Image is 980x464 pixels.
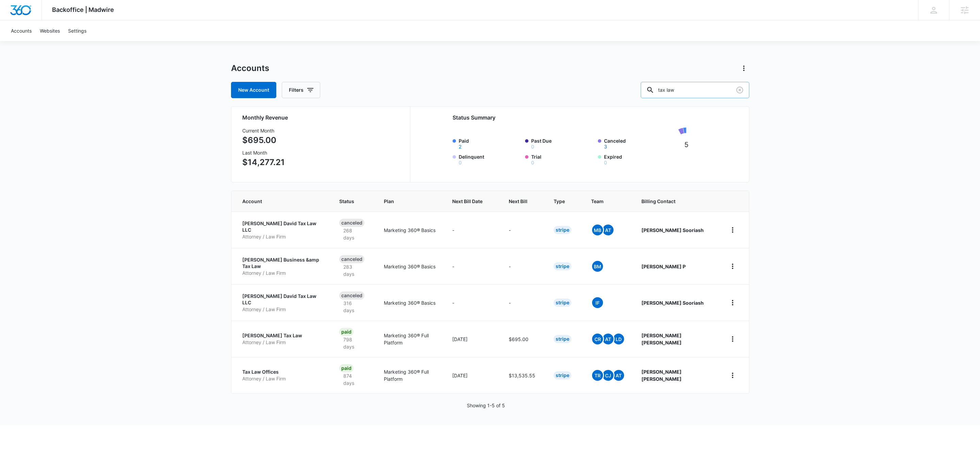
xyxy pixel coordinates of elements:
[242,293,323,306] p: [PERSON_NAME] David Tax Law LLC
[339,291,364,300] div: Canceled
[64,20,91,41] a: Settings
[453,113,704,122] h2: Status Summary
[734,85,745,95] button: Clear
[509,198,527,205] span: Next Bill
[603,225,614,235] span: At
[242,256,323,276] a: [PERSON_NAME] Business &amp Tax LawAttorney / Law Firm
[242,369,323,382] a: Tax Law OfficesAttorney / Law Firm
[339,300,367,314] p: 316 days
[554,198,565,205] span: Type
[738,63,749,74] button: Actions
[459,144,461,149] button: Paid
[592,261,603,272] span: BM
[282,82,320,98] button: Filters
[339,227,367,241] p: 268 days
[339,328,354,336] div: Paid
[242,270,323,276] p: Attorney / Law Firm
[501,321,545,357] td: $695.00
[501,248,545,284] td: -
[592,370,603,381] span: TR
[231,82,276,98] a: New Account
[242,134,285,146] p: $695.00
[684,140,688,149] tspan: 5
[242,127,285,134] h3: Current Month
[384,198,436,205] span: Plan
[242,332,323,339] p: [PERSON_NAME] Tax Law
[641,82,749,98] input: Search
[231,63,269,73] h1: Accounts
[339,372,367,387] p: 874 days
[554,371,571,379] div: Stripe
[339,219,364,227] div: Canceled
[501,357,545,393] td: $13,535.55
[467,402,505,409] p: Showing 1-5 of 5
[242,220,323,233] p: [PERSON_NAME] David Tax Law LLC
[242,306,323,313] p: Attorney / Law Firm
[242,113,402,122] h2: Monthly Revenue
[727,297,738,308] button: home
[242,198,313,205] span: Account
[554,335,571,343] div: Stripe
[444,248,501,284] td: -
[339,198,357,205] span: Status
[501,284,545,321] td: -
[604,153,667,165] label: Expired
[531,137,594,149] label: Past Due
[339,364,354,372] div: Paid
[604,137,667,149] label: Canceled
[727,370,738,381] button: home
[444,357,501,393] td: [DATE]
[242,220,323,240] a: [PERSON_NAME] David Tax Law LLCAttorney / Law Firm
[452,198,483,205] span: Next Bill Date
[444,321,501,357] td: [DATE]
[242,156,285,168] p: $14,277.21
[727,334,738,344] button: home
[501,212,545,248] td: -
[613,334,624,344] span: LD
[603,334,614,344] span: AT
[641,198,710,205] span: Billing Contact
[384,299,436,306] p: Marketing 360® Basics
[641,264,686,269] strong: [PERSON_NAME] P
[242,293,323,313] a: [PERSON_NAME] David Tax Law LLCAttorney / Law Firm
[592,297,603,308] span: IF
[444,212,501,248] td: -
[242,369,323,375] p: Tax Law Offices
[641,333,682,345] strong: [PERSON_NAME] [PERSON_NAME]
[641,227,704,233] strong: [PERSON_NAME] Sooriash
[339,263,367,278] p: 283 days
[36,20,64,41] a: Websites
[242,339,323,346] p: Attorney / Law Firm
[641,369,682,382] strong: [PERSON_NAME] [PERSON_NAME]
[384,368,436,382] p: Marketing 360® Full Platform
[604,144,607,149] button: Canceled
[242,332,323,345] a: [PERSON_NAME] Tax LawAttorney / Law Firm
[444,284,501,321] td: -
[531,153,594,165] label: Trial
[459,137,521,149] label: Paid
[384,332,436,346] p: Marketing 360® Full Platform
[52,6,114,13] span: Backoffice | Madwire
[613,370,624,381] span: AT
[384,263,436,270] p: Marketing 360® Basics
[591,198,615,205] span: Team
[242,256,323,270] p: [PERSON_NAME] Business &amp Tax Law
[727,261,738,272] button: home
[339,336,367,350] p: 798 days
[641,300,704,306] strong: [PERSON_NAME] Sooriash
[384,227,436,234] p: Marketing 360® Basics
[592,334,603,344] span: CR
[242,149,285,156] h3: Last Month
[603,370,614,381] span: CJ
[459,153,521,165] label: Delinquent
[554,226,571,234] div: Stripe
[242,375,323,382] p: Attorney / Law Firm
[592,225,603,235] span: MB
[339,255,364,263] div: Canceled
[554,262,571,270] div: Stripe
[727,225,738,235] button: home
[7,20,36,41] a: Accounts
[554,299,571,307] div: Stripe
[242,233,323,240] p: Attorney / Law Firm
